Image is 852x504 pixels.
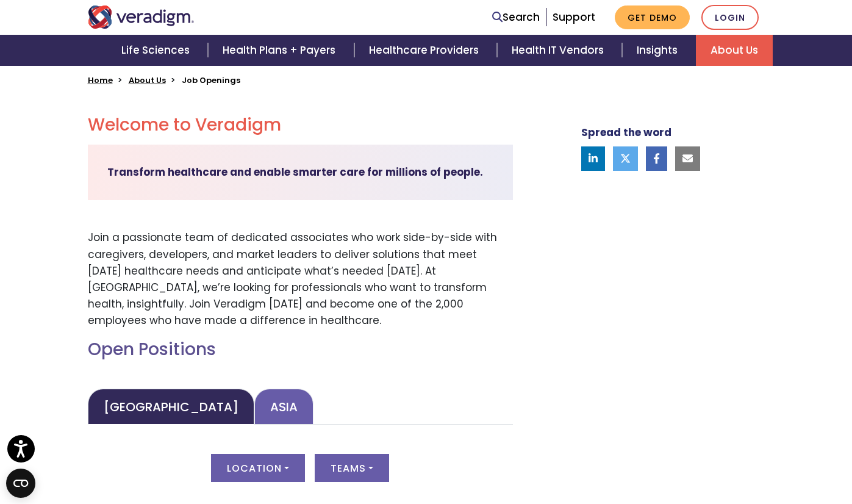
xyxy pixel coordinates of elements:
[701,5,759,30] a: Login
[88,5,195,29] img: Veradigm logo
[211,454,305,482] button: Location
[315,454,389,482] button: Teams
[88,339,513,360] h2: Open Positions
[129,74,166,86] a: About Us
[88,74,113,86] a: Home
[615,5,690,29] a: Get Demo
[497,35,622,66] a: Health IT Vendors
[6,469,35,498] button: Open CMP widget
[553,10,595,24] a: Support
[581,125,671,140] strong: Spread the word
[696,35,773,66] a: About Us
[208,35,354,66] a: Health Plans + Payers
[622,35,696,66] a: Insights
[107,35,208,66] a: Life Sciences
[107,165,483,179] strong: Transform healthcare and enable smarter care for millions of people.
[354,35,497,66] a: Healthcare Providers
[88,115,513,135] h2: Welcome to Veradigm
[492,9,540,26] a: Search
[88,229,513,329] p: Join a passionate team of dedicated associates who work side-by-side with caregivers, developers,...
[254,389,313,425] a: Asia
[88,389,254,425] a: [GEOGRAPHIC_DATA]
